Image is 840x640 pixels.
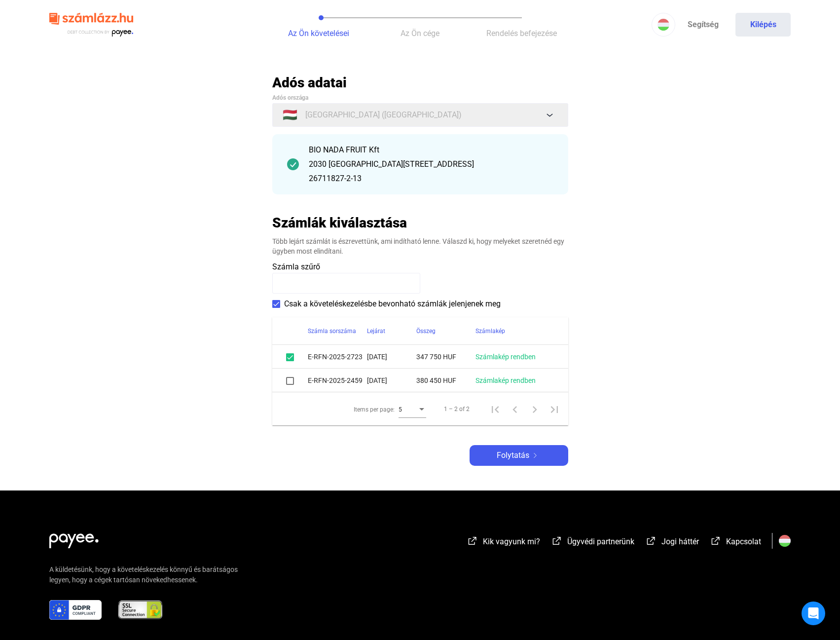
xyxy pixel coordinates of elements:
button: Next page [525,399,545,419]
img: HU [657,19,669,31]
span: Adós országa [272,94,308,101]
td: E-RFN-2025-2459 [308,369,367,392]
img: checkmark-darker-green-circle [287,158,299,170]
img: HU.svg [779,535,791,547]
button: HU [652,13,675,37]
td: [DATE] [367,369,416,392]
img: white-payee-white-dot.svg [49,528,99,548]
td: 380 450 HUF [416,369,475,392]
div: 1 – 2 of 2 [444,403,470,415]
div: 2030 [GEOGRAPHIC_DATA][STREET_ADDRESS] [309,158,553,170]
span: Az Ön cége [401,29,439,38]
span: Kapcsolat [726,537,761,546]
td: [DATE] [367,345,416,369]
td: 347 750 HUF [416,345,475,369]
a: external-link-whiteKik vagyunk mi? [467,538,540,548]
a: Segítség [675,13,730,37]
a: Számlakép rendben [475,376,536,384]
div: 26711827-2-13 [309,173,553,185]
div: Open Intercom Messenger [802,602,825,625]
div: Összeg [416,325,436,337]
span: Folytatás [497,450,529,461]
h2: Számlák kiválasztása [272,214,407,231]
td: E-RFN-2025-2723 [308,345,367,369]
button: First page [485,399,505,419]
span: 5 [399,406,402,413]
button: 🇭🇺[GEOGRAPHIC_DATA] ([GEOGRAPHIC_DATA]) [272,103,568,127]
span: [GEOGRAPHIC_DATA] ([GEOGRAPHIC_DATA]) [305,109,462,121]
span: Csak a követeléskezelésbe bevonható számlák jelenjenek meg [284,298,501,310]
mat-select: Items per page: [399,403,426,415]
a: external-link-whiteKapcsolat [710,538,761,548]
div: Items per page: [354,404,395,415]
a: external-link-whiteÜgyvédi partnerünk [551,538,634,548]
span: Számla szűrő [272,262,320,271]
span: Az Ön követelései [288,29,349,38]
div: Számlakép [475,325,505,337]
button: Folytatásarrow-right-white [470,445,568,466]
img: external-link-white [467,536,478,546]
img: gdpr [49,600,102,620]
a: external-link-whiteJogi háttér [645,538,699,548]
div: BIO NADA FRUIT Kft [309,144,553,156]
img: external-link-white [645,536,657,546]
span: Kik vagyunk mi? [483,537,540,546]
span: 🇭🇺 [283,109,297,121]
div: Összeg [416,325,475,337]
div: Számla sorszáma [308,325,356,337]
div: Lejárat [367,325,385,337]
button: Previous page [505,399,525,419]
img: ssl [117,600,163,620]
span: Ügyvédi partnerünk [567,537,634,546]
span: Rendelés befejezése [486,29,557,38]
img: arrow-right-white [529,453,541,458]
img: external-link-white [551,536,563,546]
div: Számla sorszáma [308,325,367,337]
img: szamlazzhu-logo [49,9,133,41]
button: Last page [545,399,564,419]
button: Kilépés [735,13,791,37]
div: Számlakép [475,325,556,337]
div: Lejárat [367,325,416,337]
div: Több lejárt számlát is észrevettünk, ami indítható lenne. Válaszd ki, hogy melyeket szeretnéd egy... [272,236,568,256]
span: Jogi háttér [661,537,699,546]
img: external-link-white [710,536,722,546]
a: Számlakép rendben [475,353,536,361]
h2: Adós adatai [272,74,568,91]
